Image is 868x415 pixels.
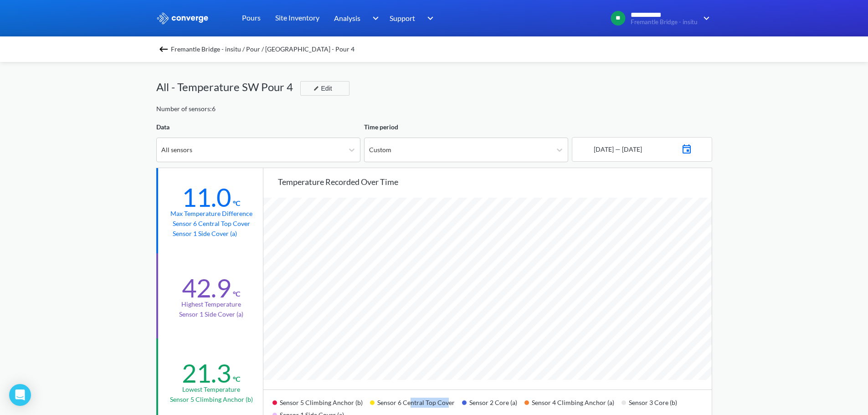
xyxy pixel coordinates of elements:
[524,395,621,408] div: Sensor 4 Climbing Anchor (a)
[156,12,209,24] img: logo_ewhite.svg
[171,43,354,56] span: Fremantle Bridge - insitu / Pour / [GEOGRAPHIC_DATA] - Pour 4
[179,309,243,319] p: Sensor 1 Side Cover (a)
[698,13,712,24] img: downArrow.svg
[182,384,240,395] div: Lowest temperature
[421,13,436,24] img: downArrow.svg
[310,83,334,94] div: Edit
[182,182,231,213] div: 11.0
[364,122,568,132] div: Time period
[182,358,231,389] div: 21.3
[156,104,216,114] div: Number of sensors: 6
[313,86,319,91] img: edit-icon.svg
[181,299,241,309] div: Highest temperature
[170,209,252,219] div: Max temperature difference
[462,395,524,408] div: Sensor 2 Core (a)
[334,12,360,24] span: Analysis
[173,229,250,239] p: Sensor 1 Side Cover (a)
[272,395,370,408] div: Sensor 5 Climbing Anchor (b)
[621,395,684,408] div: Sensor 3 Core (b)
[370,395,462,408] div: Sensor 6 Central Top Cover
[173,219,250,229] p: Sensor 6 Central Top Cover
[278,175,712,188] div: Temperature recorded over time
[156,78,300,96] div: All - Temperature SW Pour 4
[369,145,391,155] div: Custom
[158,44,169,55] img: backspace.svg
[631,19,698,26] span: Fremantle Bridge - insitu
[592,144,642,154] div: [DATE] — [DATE]
[156,122,360,132] div: Data
[182,272,231,303] div: 42.9
[170,395,253,405] p: Sensor 5 Climbing Anchor (b)
[390,12,415,24] span: Support
[161,145,192,155] div: All sensors
[681,142,692,154] img: calendar_icon_blu.svg
[300,81,349,96] button: Edit
[366,13,381,24] img: downArrow.svg
[9,384,31,406] div: Open Intercom Messenger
